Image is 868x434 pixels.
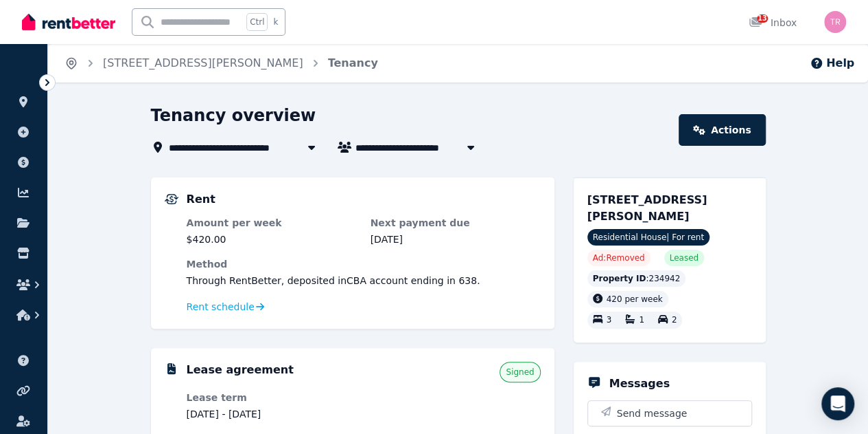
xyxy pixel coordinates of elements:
[821,387,854,420] div: Open Intercom Messenger
[187,275,480,286] span: Through RentBetter , deposited in CBA account ending in 638 .
[187,232,357,246] dd: $420.00
[22,12,115,32] img: RentBetter
[670,252,699,263] span: Leased
[246,13,268,31] span: Ctrl
[609,376,670,392] h5: Messages
[187,391,357,404] dt: Lease term
[588,401,751,426] button: Send message
[187,191,215,208] h5: Rent
[679,114,765,146] a: Actions
[749,16,797,30] div: Inbox
[371,216,541,230] dt: Next payment due
[607,316,612,325] span: 3
[187,407,357,421] dd: [DATE] - [DATE]
[593,252,645,263] span: Ad: Removed
[672,316,677,325] span: 2
[151,105,316,127] h1: Tenancy overview
[506,367,534,378] span: Signed
[587,270,686,287] div: : 234942
[165,194,178,204] img: Rental Payments
[639,316,644,325] span: 1
[328,56,378,69] a: Tenancy
[757,14,768,23] span: 13
[187,257,541,271] dt: Method
[187,362,294,378] h5: Lease agreement
[187,216,357,230] dt: Amount per week
[617,406,688,420] span: Send message
[587,193,707,223] span: [STREET_ADDRESS][PERSON_NAME]
[11,76,54,85] span: ORGANISE
[48,44,395,83] nav: Breadcrumb
[587,229,709,246] span: Residential House | For rent
[273,17,278,28] span: k
[187,300,255,314] span: Rent schedule
[810,55,854,72] button: Help
[187,300,265,314] a: Rent schedule
[103,56,303,69] a: [STREET_ADDRESS][PERSON_NAME]
[824,11,846,33] img: Theresa Roulston
[607,294,663,304] span: 420 per week
[371,232,541,246] dd: [DATE]
[593,273,646,284] span: Property ID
